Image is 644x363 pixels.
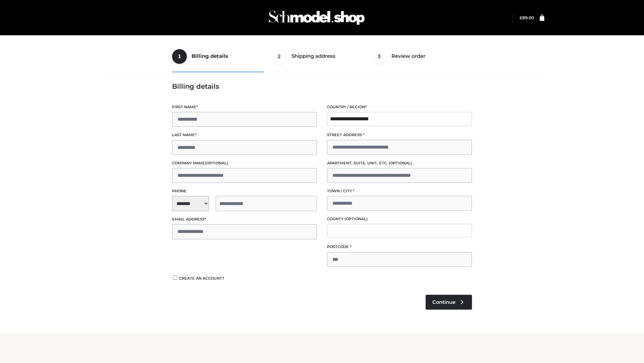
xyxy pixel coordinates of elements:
[179,276,224,281] span: Create an account?
[172,216,317,223] label: Email address
[266,4,367,31] img: Schmodel Admin 964
[426,295,472,310] a: Continue
[172,275,178,280] input: Create an account?
[520,15,534,20] bdi: 89.00
[520,15,522,20] span: £
[172,132,317,138] label: Last name
[327,104,472,110] label: Country / Region
[327,160,472,166] label: Apartment, suite, unit, etc.
[344,216,368,221] span: (optional)
[172,104,317,110] label: First name
[432,299,455,305] span: Continue
[327,188,472,194] label: Town / City
[327,244,472,250] label: Postcode
[172,188,317,194] label: Phone
[389,161,412,165] span: (optional)
[327,216,472,222] label: County
[172,160,317,166] label: Company name
[520,15,534,20] a: £89.00
[327,132,472,138] label: Street address
[172,82,472,90] h3: Billing details
[205,161,228,165] span: (optional)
